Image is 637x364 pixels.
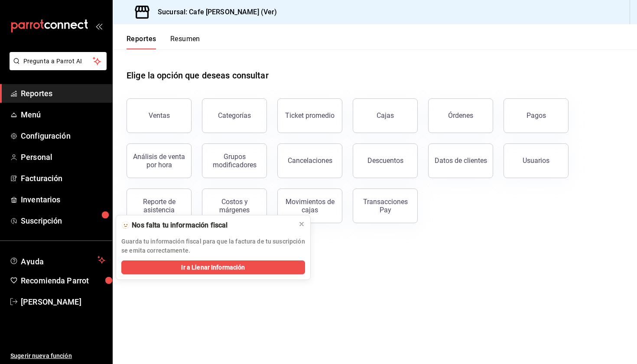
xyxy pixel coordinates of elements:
[21,130,105,142] span: Configuración
[288,156,332,165] div: Cancelaciones
[127,143,192,178] button: Análisis de venta por hora
[121,260,305,274] button: Ir a Llenar Información
[21,255,94,265] span: Ayuda
[127,188,192,223] button: Reporte de asistencia
[10,52,107,70] button: Pregunta a Parrot AI
[367,156,403,165] div: Descuentos
[127,35,200,49] div: navigation tabs
[127,69,269,82] h1: Elige la opción que deseas consultar
[21,275,105,286] span: Recomienda Parrot
[208,153,261,169] div: Grupos modificadores
[21,88,105,99] span: Reportes
[127,98,192,133] button: Ventas
[10,351,105,361] span: Sugerir nueva función
[21,215,105,227] span: Suscripción
[285,111,335,120] div: Ticket promedio
[149,111,170,120] div: Ventas
[523,156,549,165] div: Usuarios
[353,98,418,133] button: Cajas
[23,57,93,66] span: Pregunta a Parrot AI
[428,98,493,133] button: Órdenes
[21,194,105,205] span: Inventarios
[181,263,245,272] span: Ir a Llenar Información
[504,98,569,133] button: Pagos
[277,98,342,133] button: Ticket promedio
[435,156,487,165] div: Datos de clientes
[428,143,493,178] button: Datos de clientes
[95,23,102,29] button: open_drawer_menu
[121,221,291,230] div: 🫥 Nos falta tu información fiscal
[277,188,342,223] button: Movimientos de cajas
[202,98,267,133] button: Categorías
[353,188,418,223] button: Transacciones Pay
[202,188,267,223] button: Costos y márgenes
[132,198,186,214] div: Reporte de asistencia
[132,153,186,169] div: Análisis de venta por hora
[277,143,342,178] button: Cancelaciones
[218,111,251,120] div: Categorías
[21,172,105,184] span: Facturación
[121,237,305,255] p: Guarda tu información fiscal para que la factura de tu suscripción se emita correctamente.
[21,109,105,120] span: Menú
[283,198,337,214] div: Movimientos de cajas
[504,143,569,178] button: Usuarios
[151,7,277,17] h3: Sucursal: Cafe [PERSON_NAME] (Ver)
[21,151,105,163] span: Personal
[377,111,394,120] div: Cajas
[170,35,200,49] button: Resumen
[6,63,107,72] a: Pregunta a Parrot AI
[448,111,473,120] div: Órdenes
[202,143,267,178] button: Grupos modificadores
[358,198,412,214] div: Transacciones Pay
[21,296,105,308] span: [PERSON_NAME]
[353,143,418,178] button: Descuentos
[526,111,546,120] div: Pagos
[127,35,156,49] button: Reportes
[208,198,261,214] div: Costos y márgenes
